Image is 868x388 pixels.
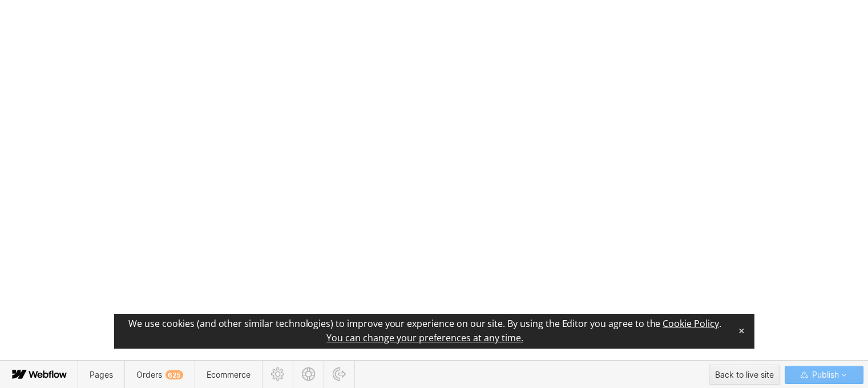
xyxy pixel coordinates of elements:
span: Orders [136,370,183,379]
span: We use cookies (and other similar technologies) to improve your experience on our site. By using ... [128,317,721,330]
span: Pages [90,370,113,379]
span: Ecommerce [207,370,251,379]
span: Publish [809,366,838,383]
div: 625 [165,370,183,379]
div: Back to live site [715,366,774,383]
button: Back to live site [709,365,780,385]
a: Cookie Policy [663,317,718,330]
button: Close [733,322,749,339]
button: You can change your preferences at any time. [326,333,523,343]
button: Publish [785,366,863,384]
